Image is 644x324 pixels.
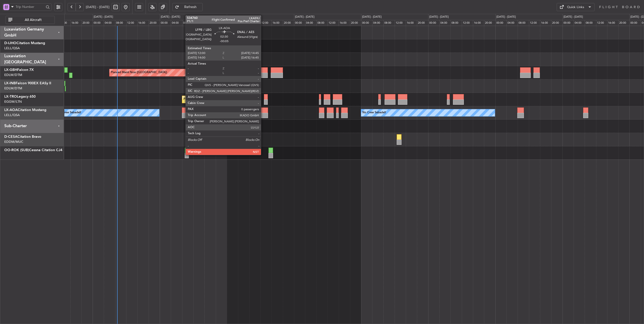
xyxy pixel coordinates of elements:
[4,46,20,50] a: LELL/QSA
[137,20,148,26] div: 16:00
[4,148,29,152] span: OO-ROK (SUB)
[4,86,22,91] a: EDLW/DTM
[228,15,247,19] div: [DATE] - [DATE]
[161,15,180,19] div: [DATE] - [DATE]
[4,82,16,85] span: LX-INB
[506,20,518,26] div: 04:00
[350,20,361,26] div: 20:00
[4,41,16,45] span: D-IJHO
[4,73,22,77] a: EDLW/DTM
[406,20,417,26] div: 16:00
[4,108,46,112] a: LX-AOACitation Mustang
[551,20,562,26] div: 20:00
[111,69,167,76] div: Planned Maint Nice ([GEOGRAPHIC_DATA])
[6,16,55,24] button: All Aircraft
[227,20,238,26] div: 00:00
[607,20,618,26] div: 16:00
[172,3,203,11] button: Refresh
[4,135,17,139] span: D-CESA
[339,20,350,26] div: 16:00
[361,20,372,26] div: 00:00
[238,20,249,26] div: 04:00
[4,113,20,117] a: LELL/QSA
[160,20,171,26] div: 00:00
[93,20,104,26] div: 00:00
[417,20,428,26] div: 20:00
[462,20,473,26] div: 12:00
[94,15,113,19] div: [DATE] - [DATE]
[13,18,53,22] span: All Aircraft
[59,20,70,26] div: 12:00
[216,20,227,26] div: 20:00
[563,15,583,19] div: [DATE] - [DATE]
[295,15,314,19] div: [DATE] - [DATE]
[180,5,201,9] span: Refresh
[183,96,263,103] div: Planned Maint [GEOGRAPHIC_DATA] ([GEOGRAPHIC_DATA])
[529,20,540,26] div: 12:00
[149,20,160,26] div: 20:00
[4,68,34,72] a: LX-GBHFalcon 7X
[171,20,182,26] div: 04:00
[4,95,36,98] a: LX-TROLegacy 650
[629,20,640,26] div: 00:00
[429,15,449,19] div: [DATE] - [DATE]
[4,95,17,98] span: LX-TRO
[395,20,406,26] div: 12:00
[557,3,595,11] button: Quick Links
[496,15,516,19] div: [DATE] - [DATE]
[473,20,484,26] div: 16:00
[562,20,574,26] div: 00:00
[328,20,339,26] div: 12:00
[16,3,44,11] input: Trip Number
[294,20,305,26] div: 00:00
[518,20,529,26] div: 08:00
[596,20,607,26] div: 12:00
[82,20,93,26] div: 20:00
[104,20,115,26] div: 04:00
[260,20,272,26] div: 12:00
[305,20,316,26] div: 04:00
[484,20,495,26] div: 20:00
[585,20,596,26] div: 08:00
[540,20,551,26] div: 16:00
[495,20,506,26] div: 00:00
[58,109,81,117] div: No Crew Sabadell
[193,20,204,26] div: 12:00
[4,68,17,72] span: LX-GBH
[283,20,294,26] div: 20:00
[4,135,41,139] a: D-CESACitation Bravo
[86,5,110,9] span: [DATE] - [DATE]
[4,148,62,152] a: OO-ROK (SUB)Cessna Citation CJ4
[316,20,328,26] div: 08:00
[4,140,23,144] a: EDDM/MUC
[567,5,584,10] div: Quick Links
[4,99,22,104] a: EGGW/LTN
[115,20,126,26] div: 08:00
[372,20,383,26] div: 04:00
[272,20,283,26] div: 16:00
[4,108,18,112] span: LX-AOA
[4,41,45,45] a: D-IJHOCitation Mustang
[439,20,450,26] div: 04:00
[204,20,216,26] div: 16:00
[70,20,82,26] div: 16:00
[574,20,585,26] div: 04:00
[362,109,386,117] div: No Crew Sabadell
[428,20,439,26] div: 00:00
[450,20,462,26] div: 08:00
[182,20,193,26] div: 08:00
[618,20,629,26] div: 20:00
[249,20,260,26] div: 08:00
[383,20,394,26] div: 08:00
[126,20,137,26] div: 12:00
[362,15,382,19] div: [DATE] - [DATE]
[4,82,51,85] a: LX-INBFalcon 900EX EASy II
